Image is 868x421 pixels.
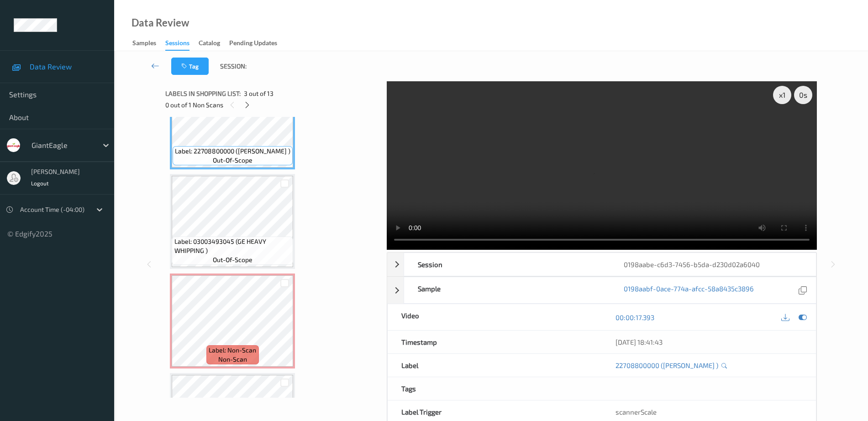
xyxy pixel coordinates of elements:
[132,38,156,50] div: Samples
[213,255,253,264] span: out-of-scope
[165,38,189,51] div: Sessions
[794,86,812,104] div: 0 s
[244,89,274,98] span: 3 out of 13
[199,37,229,50] a: Catalog
[388,354,602,377] div: Label
[610,253,816,276] div: 0198aabe-c6d3-7456-b5da-d230d02a6040
[218,355,247,364] span: non-scan
[404,253,610,276] div: Session
[165,99,380,111] div: 0 out of 1 Non Scans
[773,86,791,104] div: x 1
[615,313,654,322] a: 00:00:17.393
[624,284,754,296] a: 0198aabf-0ace-774a-afcc-58a8435c3896
[404,277,610,303] div: Sample
[387,277,816,304] div: Sample0198aabf-0ace-774a-afcc-58a8435c3896
[174,237,291,255] span: Label: 03003493045 (GE HEAVY WHIPPING )
[165,89,241,98] span: Labels in shopping list:
[615,361,718,370] a: 22708800000 ([PERSON_NAME] )
[209,346,256,355] span: Label: Non-Scan
[220,62,247,71] span: Session:
[213,156,253,165] span: out-of-scope
[229,37,286,50] a: Pending Updates
[165,37,199,51] a: Sessions
[229,38,277,50] div: Pending Updates
[387,253,816,276] div: Session0198aabe-c6d3-7456-b5da-d230d02a6040
[388,377,602,400] div: Tags
[132,18,189,27] div: Data Review
[615,337,802,347] div: [DATE] 18:41:43
[171,58,209,75] button: Tag
[388,331,602,353] div: Timestamp
[175,147,290,156] span: Label: 22708800000 ([PERSON_NAME] )
[388,304,602,330] div: Video
[199,38,220,50] div: Catalog
[132,37,165,50] a: Samples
